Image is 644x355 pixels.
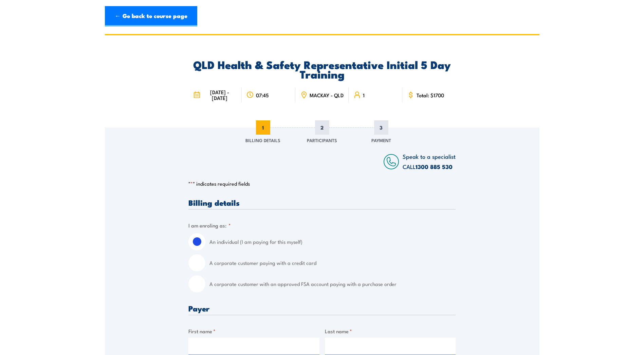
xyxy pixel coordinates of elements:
span: MACKAY - QLD [310,92,344,98]
label: A corporate customer with an approved FSA account paying with a purchase order [209,275,456,292]
span: Participants [307,137,337,143]
label: An individual (I am paying for this myself) [209,233,456,250]
label: A corporate customer paying with a credit card [209,254,456,271]
span: 3 [374,120,388,135]
h3: Payer [188,304,456,312]
legend: I am enroling as: [188,221,231,229]
span: Total: $1700 [417,92,444,98]
span: [DATE] - [DATE] [202,89,237,101]
span: 2 [315,120,329,135]
a: 1300 885 530 [416,162,453,171]
a: ← Go back to course page [105,6,197,27]
span: Payment [371,137,391,143]
span: Speak to a specialist CALL [403,152,456,171]
span: 07:45 [256,92,269,98]
p: " " indicates required fields [188,180,456,187]
h2: QLD Health & Safety Representative Initial 5 Day Training [188,60,456,79]
label: First name [188,327,319,335]
span: 1 [256,120,270,135]
label: Last name [325,327,456,335]
h3: Billing details [188,199,456,206]
span: 1 [363,92,365,98]
span: Billing Details [245,137,280,143]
